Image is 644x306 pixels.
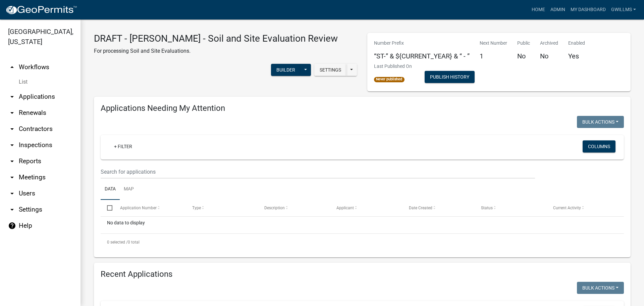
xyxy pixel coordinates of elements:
[8,109,16,117] i: arrow_drop_down
[608,3,639,16] a: gwillms
[8,157,16,165] i: arrow_drop_down
[101,234,624,251] div: 0 total
[101,165,535,179] input: Search for applications
[402,200,474,216] datatable-header-cell: Date Created
[101,179,120,200] a: Data
[192,206,201,210] span: Type
[120,206,157,210] span: Application Number
[8,206,16,214] i: arrow_drop_down
[425,75,475,80] wm-modal-confirm: Workflow Publish History
[271,64,301,76] button: Builder
[577,116,624,128] button: Bulk Actions
[568,40,585,47] p: Enabled
[94,33,338,44] h3: DRAFT - [PERSON_NAME] - Soil and Site Evaluation Review
[547,200,619,216] datatable-header-cell: Current Activity
[540,52,558,60] h5: No
[568,3,608,16] a: My Dashboard
[8,63,16,71] i: arrow_drop_up
[101,217,624,233] div: No data to display
[330,200,402,216] datatable-header-cell: Applicant
[109,140,138,152] a: + Filter
[517,52,530,60] h5: No
[8,222,16,230] i: help
[101,200,113,216] datatable-header-cell: Select
[481,206,493,210] span: Status
[8,141,16,149] i: arrow_drop_down
[517,40,530,47] p: Public
[8,189,16,198] i: arrow_drop_down
[336,206,354,210] span: Applicant
[113,200,185,216] datatable-header-cell: Application Number
[120,179,138,200] a: Map
[425,71,475,83] button: Publish History
[553,206,581,210] span: Current Activity
[374,52,470,60] h5: “ST-” & ${CURRENT_YEAR} & “ - ”
[409,206,432,210] span: Date Created
[583,140,615,152] button: Columns
[94,47,338,55] p: For processing Soil and Site Evaluations.
[8,125,16,133] i: arrow_drop_down
[264,206,285,210] span: Description
[8,173,16,181] i: arrow_drop_down
[186,200,258,216] datatable-header-cell: Type
[8,93,16,101] i: arrow_drop_down
[548,3,568,16] a: Admin
[258,200,330,216] datatable-header-cell: Description
[314,64,346,76] button: Settings
[577,282,624,294] button: Bulk Actions
[480,52,507,60] h5: 1
[101,103,624,113] h4: Applications Needing My Attention
[475,200,547,216] datatable-header-cell: Status
[568,52,585,60] h5: Yes
[529,3,548,16] a: Home
[101,269,624,279] h4: Recent Applications
[540,40,558,47] p: Archived
[107,240,128,245] span: 0 selected /
[480,40,507,47] p: Next Number
[374,63,412,70] p: Last Published On
[374,40,470,47] p: Number Prefix
[374,77,405,82] span: Never published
